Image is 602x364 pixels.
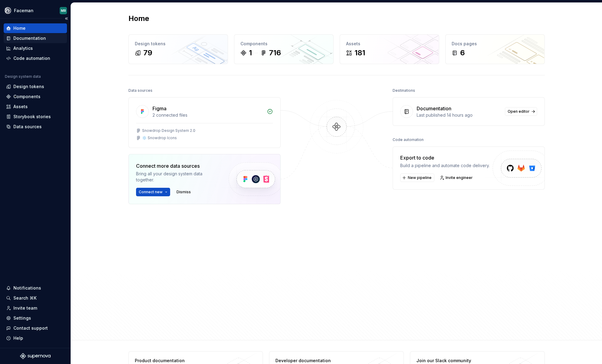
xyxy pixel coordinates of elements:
[61,8,66,13] div: MR
[128,97,281,148] a: Figma2 connected filesSnowdrop Design System 2.0❄️ Snowdrop Icons
[14,8,33,14] div: Faceman
[13,55,50,61] div: Code automation
[5,74,41,79] div: Design system data
[152,112,263,118] div: 2 connected files
[20,353,51,359] svg: Supernova Logo
[4,283,67,293] button: Notifications
[13,335,23,341] div: Help
[234,34,334,64] a: Components1716
[128,14,149,23] h2: Home
[408,175,432,180] span: New pipeline
[4,122,67,132] a: Data sources
[355,48,365,58] div: 181
[4,7,12,14] img: 87d06435-c97f-426c-aa5d-5eb8acd3d8b3.png
[13,104,28,110] div: Assets
[13,94,40,100] div: Components
[417,105,451,112] div: Documentation
[275,358,364,364] div: Developer documentation
[446,175,473,180] span: Invite engineer
[400,173,434,182] button: New pipeline
[4,333,67,343] button: Help
[136,188,170,196] button: Connect new
[142,136,177,140] div: ❄️ Snowdrop Icons
[393,86,415,95] div: Destinations
[438,173,475,182] a: Invite engineer
[400,163,490,169] div: Build a pipeline and automate code delivery.
[13,84,44,90] div: Design tokens
[128,34,228,64] a: Design tokens79
[346,41,433,47] div: Assets
[139,190,163,194] span: Connect new
[505,107,537,116] a: Open editor
[62,14,71,23] button: Collapse sidebar
[4,82,67,91] a: Design tokens
[152,105,166,112] div: Figma
[136,162,218,170] div: Connect more data sources
[142,128,195,133] div: Snowdrop Design System 2.0
[13,295,37,301] div: Search ⌘K
[416,358,505,364] div: Join our Slack community
[128,86,152,95] div: Data sources
[13,25,26,31] div: Home
[13,315,31,321] div: Settings
[4,323,67,333] button: Contact support
[4,303,67,313] a: Invite team
[135,41,222,47] div: Design tokens
[340,34,439,64] a: Assets181
[4,313,67,323] a: Settings
[4,33,67,43] a: Documentation
[174,188,194,196] button: Dismiss
[13,114,51,120] div: Storybook stories
[4,43,67,53] a: Analytics
[143,48,152,58] div: 79
[240,41,327,47] div: Components
[445,34,545,64] a: Docs pages6
[13,45,33,51] div: Analytics
[4,102,67,112] a: Assets
[13,35,46,41] div: Documentation
[460,48,465,58] div: 6
[13,305,37,311] div: Invite team
[13,325,48,331] div: Contact support
[13,124,42,130] div: Data sources
[136,171,218,183] div: Bring all your design system data together.
[249,48,252,58] div: 1
[400,154,490,161] div: Export to code
[393,136,424,144] div: Code automation
[13,285,41,291] div: Notifications
[4,293,67,303] button: Search ⌘K
[508,109,530,114] span: Open editor
[4,112,67,122] a: Storybook stories
[1,4,69,17] button: FacemanMR
[4,92,67,101] a: Components
[177,190,191,194] span: Dismiss
[4,23,67,33] a: Home
[4,53,67,63] a: Code automation
[269,48,281,58] div: 716
[452,41,538,47] div: Docs pages
[135,358,223,364] div: Product documentation
[417,112,501,118] div: Last published 14 hours ago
